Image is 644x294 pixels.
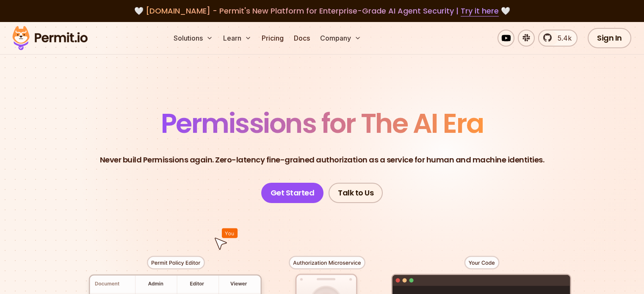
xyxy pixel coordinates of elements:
[8,24,91,52] img: Permit logo
[317,30,365,47] button: Company
[161,104,484,142] span: Permissions for The AI Era
[538,30,578,47] a: 5.4k
[146,5,499,16] span: [DOMAIN_NAME] - Permit's New Platform for Enterprise-Grade AI Agent Security |
[258,30,287,47] a: Pricing
[261,183,324,203] a: Get Started
[553,33,572,43] span: 5.4k
[461,5,499,16] a: Try it here
[100,154,544,166] p: Never build Permissions again. Zero-latency fine-grained authorization as a service for human and...
[170,30,216,47] button: Solutions
[290,30,313,47] a: Docs
[220,30,255,47] button: Learn
[588,28,631,48] a: Sign In
[20,5,624,17] div: 🤍 🤍
[329,183,383,203] a: Talk to Us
